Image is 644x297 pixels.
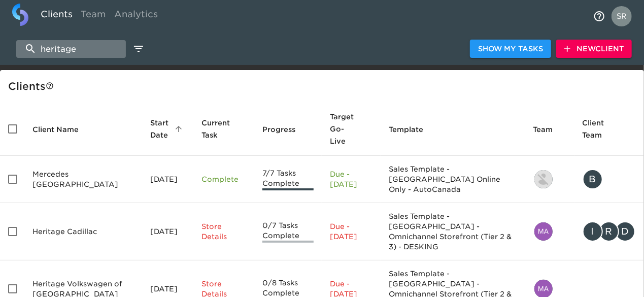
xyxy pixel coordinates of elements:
[201,174,246,184] p: Complete
[330,111,372,147] span: Target Go-Live
[130,40,147,57] button: edit
[615,221,635,242] div: D
[262,123,309,136] span: Progress
[24,203,142,260] td: Heritage Cadillac
[16,40,126,58] input: search
[599,221,619,242] div: R
[583,117,636,141] span: Client Team
[37,4,77,28] a: Clients
[142,156,193,203] td: [DATE]
[142,203,193,260] td: [DATE]
[583,169,603,189] div: B
[583,169,636,189] div: byates@mbhv.ca
[201,117,246,141] span: Current Task
[330,111,359,147] span: Calculated based on the start date and the duration of all Tasks contained in this Hub.
[24,156,142,203] td: Mercedes [GEOGRAPHIC_DATA]
[254,203,322,260] td: 0/7 Tasks Complete
[583,221,636,242] div: ingy@ehautomotive.com, rsteadman@heritagecadillac.net, dgaynor@heritagecadillac.net
[32,123,92,136] span: Client Name
[12,4,28,26] img: logo
[330,221,372,242] p: Due - [DATE]
[150,117,185,141] span: Start Date
[478,43,543,55] span: Show My Tasks
[587,4,612,28] button: notifications
[381,156,525,203] td: Sales Template - [GEOGRAPHIC_DATA] Online Only - AutoCanada
[8,78,640,94] div: Client s
[110,4,162,28] a: Analytics
[201,117,233,141] span: This is the next Task in this Hub that should be completed
[46,82,54,90] svg: This is a list of all of your clients and clients shared with you
[77,4,110,28] a: Team
[533,221,566,242] div: matthew.grajales@cdk.com
[583,221,603,242] div: I
[470,40,551,58] button: Show My Tasks
[612,6,632,26] img: Profile
[389,123,436,136] span: Template
[381,203,525,260] td: Sales Template - [GEOGRAPHIC_DATA] - Omnichannel Storefront (Tier 2 & 3) - DESKING
[533,169,566,189] div: ryan.tamanini@roadster.com
[556,40,632,58] button: NewClient
[533,123,566,136] span: Team
[254,156,322,203] td: 7/7 Tasks Complete
[534,170,553,188] img: ryan.tamanini@roadster.com
[201,221,246,242] p: Store Details
[330,169,372,189] p: Due - [DATE]
[534,222,553,241] img: matthew.grajales@cdk.com
[564,43,624,55] span: New Client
